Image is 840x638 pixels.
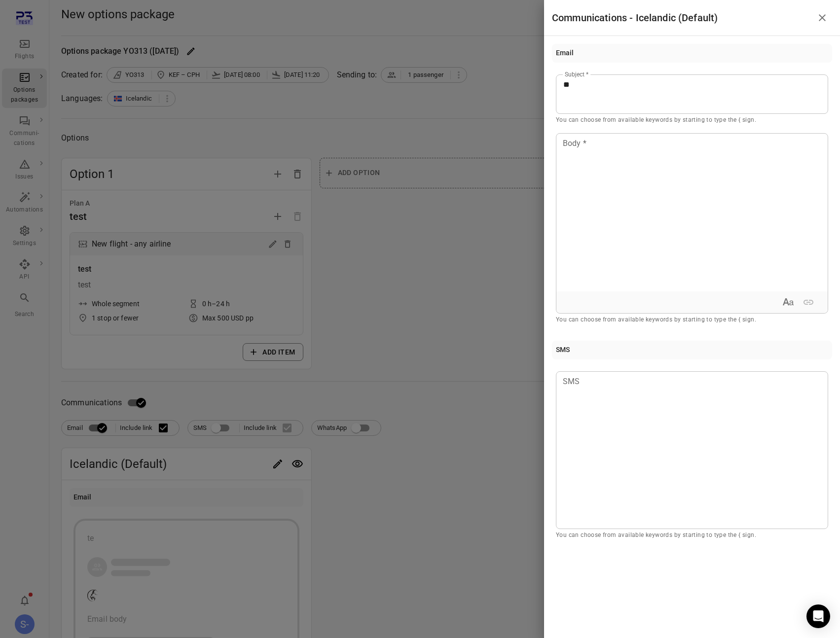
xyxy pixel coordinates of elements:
[556,48,574,59] div: Email
[556,531,828,540] p: You can choose from available keywords by starting to type the { sign.
[812,8,832,28] button: Close drawer
[556,345,570,355] div: SMS
[556,115,828,125] p: You can choose from available keywords by starting to type the { sign.
[552,10,718,26] h1: Communications - Icelandic (Default)
[777,291,820,314] div: Rich text formatting
[556,315,828,325] p: You can choose from available keywords by starting to type the { sign.
[779,293,798,312] button: Expand text format
[806,604,830,628] div: Open Intercom Messenger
